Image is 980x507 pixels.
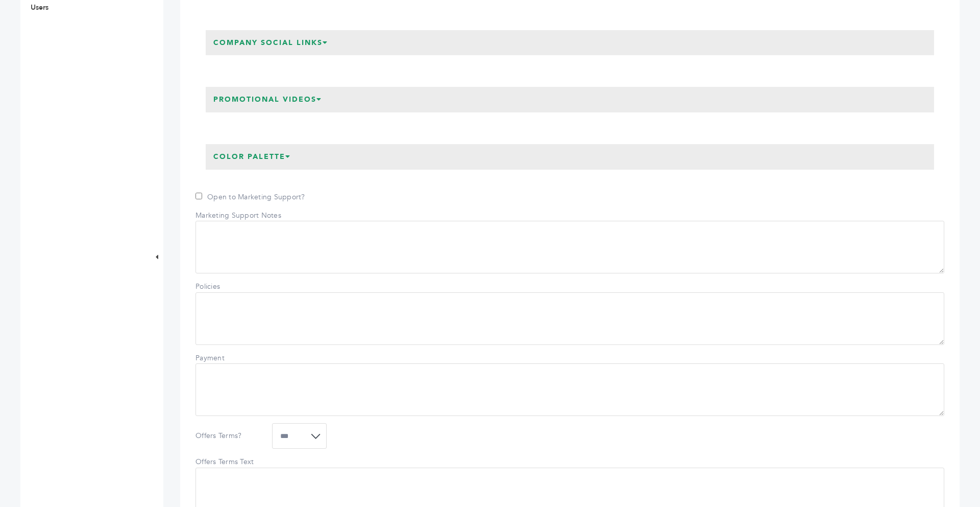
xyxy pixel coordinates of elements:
[195,192,305,202] label: Open to Marketing Support?
[206,144,299,170] h3: Color Palette
[195,211,281,221] label: Marketing Support Notes
[195,282,267,292] label: Policies
[195,193,202,199] input: Open to Marketing Support?
[195,353,267,363] label: Payment
[195,431,267,441] label: Offers Terms?
[31,3,48,12] a: Users
[206,30,336,56] h3: Company Social Links
[195,457,267,467] label: Offers Terms Text
[206,87,330,112] h3: Promotional Videos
